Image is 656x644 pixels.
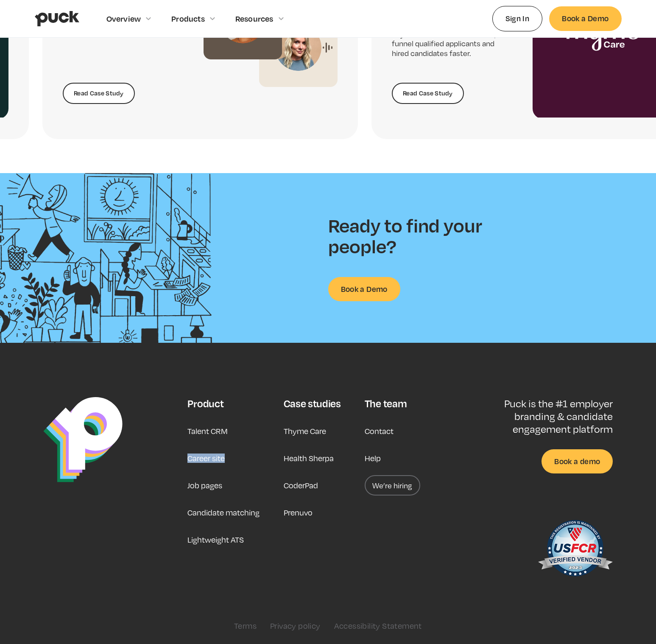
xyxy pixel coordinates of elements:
[187,529,244,550] a: Lightweight ATS
[187,448,225,468] a: Career site
[328,215,498,257] h2: Ready to find your people?
[365,448,381,468] a: Help
[106,14,141,23] div: Overview
[284,502,313,523] a: Prenuvo
[284,397,341,410] div: Case studies
[492,6,543,31] a: Sign In
[187,421,228,441] a: Talent CRM
[63,83,135,104] a: Read Case Study
[235,14,274,23] div: Resources
[537,516,613,584] img: US Federal Contractor Registration System for Award Management Verified Vendor Seal
[392,83,464,104] a: Read Case Study
[365,475,420,496] a: We’re hiring
[542,449,613,473] a: Book a demo
[328,277,400,301] a: Book a Demo
[284,448,334,468] a: Health Sherpa
[234,621,257,630] a: Terms
[187,397,223,410] div: Product
[549,6,621,31] a: Book a Demo
[187,502,260,523] a: Candidate matching
[477,397,613,436] p: Puck is the #1 employer branding & candidate engagement platform
[187,475,222,496] a: Job pages
[334,621,422,630] a: Accessibility Statement
[365,421,394,441] a: Contact
[171,14,205,23] div: Products
[365,397,407,410] div: The team
[270,621,321,630] a: Privacy policy
[284,421,326,441] a: Thyme Care
[43,397,123,482] img: Puck Logo
[284,475,318,496] a: CoderPad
